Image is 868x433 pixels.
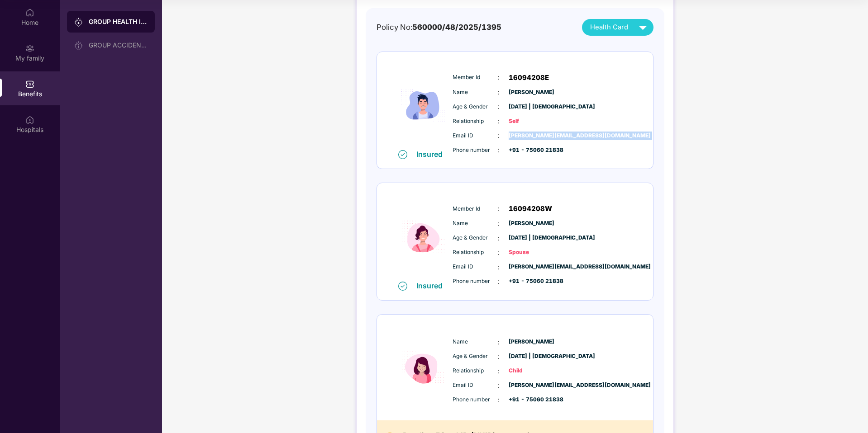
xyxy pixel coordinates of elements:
[509,338,554,346] span: [PERSON_NAME]
[509,248,554,257] span: Spouse
[453,263,498,271] span: Email ID
[453,248,498,257] span: Relationship
[25,115,34,124] img: svg+xml;base64,PHN2ZyBpZD0iSG9zcGl0YWxzIiB4bWxucz0iaHR0cDovL3d3dy53My5vcmcvMjAwMC9zdmciIHdpZHRoPS...
[453,395,498,404] span: Phone number
[498,277,500,287] span: :
[453,103,498,111] span: Age & Gender
[509,146,554,155] span: +91 - 75060 21838
[509,117,554,126] span: Self
[453,338,498,346] span: Name
[453,367,498,375] span: Relationship
[498,233,500,243] span: :
[453,146,498,155] span: Phone number
[498,352,500,362] span: :
[25,80,34,89] img: svg+xml;base64,PHN2ZyBpZD0iQmVuZWZpdHMiIHhtbG5zPSJodHRwOi8vd3d3LnczLm9yZy8yMDAwL3N2ZyIgd2lkdGg9Ij...
[453,352,498,361] span: Age & Gender
[590,22,628,33] span: Health Card
[453,381,498,390] span: Email ID
[498,131,500,141] span: :
[416,281,448,290] div: Insured
[509,263,554,271] span: [PERSON_NAME][EMAIL_ADDRESS][DOMAIN_NAME]
[509,234,554,242] span: [DATE] | [DEMOGRAPHIC_DATA]
[509,203,552,214] span: 16094208W
[453,277,498,286] span: Phone number
[398,282,407,291] img: svg+xml;base64,PHN2ZyB4bWxucz0iaHR0cDovL3d3dy53My5vcmcvMjAwMC9zdmciIHdpZHRoPSIxNiIgaGVpZ2h0PSIxNi...
[498,219,500,229] span: :
[412,23,501,32] span: 560000/48/2025/1395
[453,132,498,140] span: Email ID
[453,73,498,82] span: Member Id
[509,395,554,404] span: +91 - 75060 21838
[509,277,554,286] span: +91 - 75060 21838
[509,381,554,390] span: [PERSON_NAME][EMAIL_ADDRESS][DOMAIN_NAME]
[498,395,500,405] span: :
[398,150,407,159] img: svg+xml;base64,PHN2ZyB4bWxucz0iaHR0cDovL3d3dy53My5vcmcvMjAwMC9zdmciIHdpZHRoPSIxNiIgaGVpZ2h0PSIxNi...
[509,352,554,361] span: [DATE] | [DEMOGRAPHIC_DATA]
[498,87,500,97] span: :
[498,204,500,214] span: :
[25,8,34,17] img: svg+xml;base64,PHN2ZyBpZD0iSG9tZSIgeG1sbnM9Imh0dHA6Ly93d3cudzMub3JnLzIwMDAvc3ZnIiB3aWR0aD0iMjAiIG...
[509,72,549,83] span: 16094208E
[396,193,450,281] img: icon
[453,219,498,228] span: Name
[498,262,500,272] span: :
[498,337,500,347] span: :
[509,132,554,140] span: [PERSON_NAME][EMAIL_ADDRESS][DOMAIN_NAME]
[396,61,450,150] img: icon
[396,324,450,412] img: icon
[498,72,500,82] span: :
[453,234,498,242] span: Age & Gender
[509,103,554,111] span: [DATE] | [DEMOGRAPHIC_DATA]
[453,117,498,126] span: Relationship
[509,88,554,97] span: [PERSON_NAME]
[416,150,448,159] div: Insured
[377,21,501,33] div: Policy No:
[498,381,500,391] span: :
[582,19,653,36] button: Health Card
[635,19,651,35] img: svg+xml;base64,PHN2ZyB4bWxucz0iaHR0cDovL3d3dy53My5vcmcvMjAwMC9zdmciIHZpZXdCb3g9IjAgMCAyNCAyNCIgd2...
[89,17,148,26] div: GROUP HEALTH INSURANCE
[89,42,148,49] div: GROUP ACCIDENTAL INSURANCE
[509,219,554,228] span: [PERSON_NAME]
[453,88,498,97] span: Name
[498,366,500,376] span: :
[74,18,83,27] img: svg+xml;base64,PHN2ZyB3aWR0aD0iMjAiIGhlaWdodD0iMjAiIHZpZXdCb3g9IjAgMCAyMCAyMCIgZmlsbD0ibm9uZSIgeG...
[25,44,34,53] img: svg+xml;base64,PHN2ZyB3aWR0aD0iMjAiIGhlaWdodD0iMjAiIHZpZXdCb3g9IjAgMCAyMCAyMCIgZmlsbD0ibm9uZSIgeG...
[498,116,500,126] span: :
[509,367,554,375] span: Child
[498,145,500,155] span: :
[453,205,498,213] span: Member Id
[498,248,500,258] span: :
[74,41,83,50] img: svg+xml;base64,PHN2ZyB3aWR0aD0iMjAiIGhlaWdodD0iMjAiIHZpZXdCb3g9IjAgMCAyMCAyMCIgZmlsbD0ibm9uZSIgeG...
[498,102,500,112] span: :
